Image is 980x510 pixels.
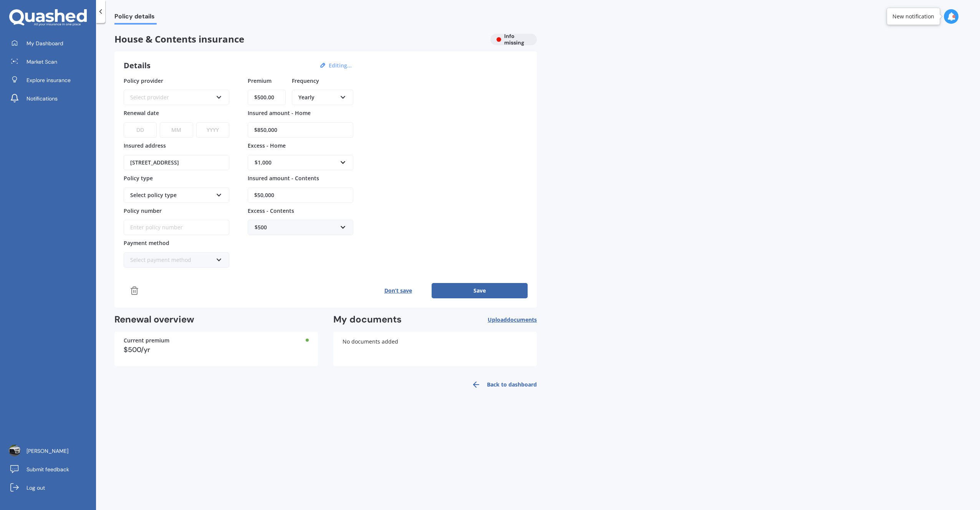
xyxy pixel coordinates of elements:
span: Excess - Contents [248,207,294,214]
div: Current premium [124,338,309,343]
div: New notification [892,13,934,20]
button: Editing... [326,62,354,69]
div: Select provider [130,93,213,102]
a: Back to dashboard [467,375,537,394]
span: [PERSON_NAME] [26,447,68,455]
span: Policy number [124,207,162,214]
h3: Details [124,61,151,71]
span: Market Scan [26,58,57,66]
span: Notifications [26,95,58,102]
span: Frequency [292,77,319,84]
div: No documents added [333,332,537,366]
span: Insured amount - Home [248,109,311,117]
input: Enter policy number [124,220,229,235]
span: Renewal date [124,109,159,117]
h2: Renewal overview [114,314,318,326]
span: Submit feedback [26,466,69,473]
span: Explore insurance [26,76,71,84]
div: $500/yr [124,346,309,353]
a: [PERSON_NAME] [6,443,96,459]
span: Insured address [124,142,166,149]
span: Policy provider [124,77,163,84]
span: House & Contents insurance [114,34,484,45]
div: $500 [255,223,337,232]
a: Market Scan [6,54,96,69]
span: Insured amount - Contents [248,174,319,182]
div: Yearly [298,93,337,102]
span: Policy details [114,13,157,23]
input: Enter amount [248,90,286,105]
span: Policy type [124,174,153,182]
span: Upload [488,317,537,323]
input: Enter address [124,155,229,170]
button: Don’t save [364,283,432,298]
a: My Dashboard [6,36,96,51]
a: Notifications [6,91,96,106]
input: Enter amount [248,188,353,203]
span: documents [507,316,537,323]
div: Select policy type [130,191,213,199]
input: Enter amount [248,122,353,138]
h2: My documents [333,314,402,326]
a: Explore insurance [6,72,96,88]
button: Uploaddocuments [488,314,537,326]
span: Payment method [124,239,169,247]
a: Submit feedback [6,462,96,477]
img: AAcHTteZ4bgf-liQsXUhXcdZdqkU3KavFF2lOKpQhoIiX7o8qq8=s96-c [9,445,20,456]
div: $1,000 [255,158,337,167]
span: Premium [248,77,271,84]
span: My Dashboard [26,39,63,47]
span: Excess - Home [248,142,286,149]
span: Log out [26,484,45,492]
button: Save [432,283,528,298]
a: Log out [6,480,96,495]
div: Select payment method [130,256,213,264]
